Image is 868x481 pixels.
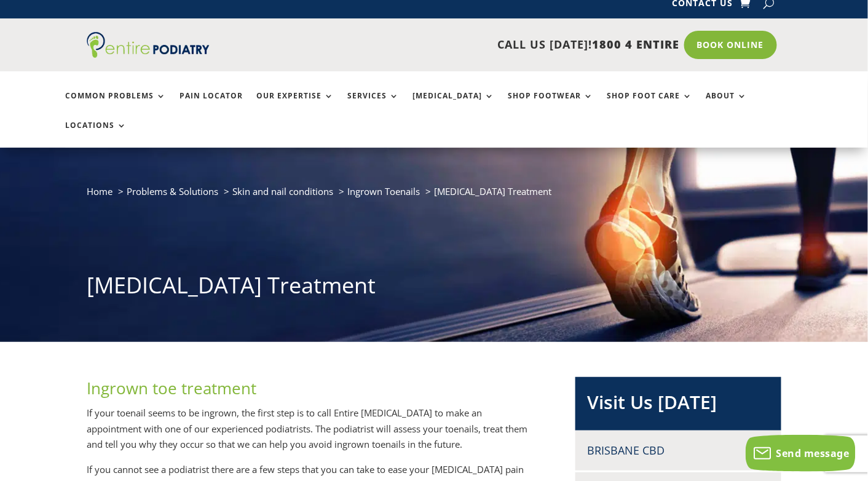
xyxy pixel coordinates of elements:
[508,92,593,118] a: Shop Footwear
[746,435,856,472] button: Send message
[588,443,769,458] h4: Brisbane CBD
[684,31,777,59] a: Book Online
[607,92,692,118] a: Shop Foot Care
[347,92,399,118] a: Services
[87,183,781,209] nav: breadcrumb
[87,32,210,58] img: logo (1)
[87,270,781,307] h1: [MEDICAL_DATA] Treatment
[65,121,127,148] a: Locations
[246,37,680,53] p: CALL US [DATE]!
[65,92,166,118] a: Common Problems
[127,185,218,197] a: Problems & Solutions
[256,92,334,118] a: Our Expertise
[87,48,210,60] a: Entire Podiatry
[87,405,537,462] p: If your toenail seems to be ingrown, the first step is to call Entire [MEDICAL_DATA] to make an a...
[87,185,112,197] a: Home
[776,447,850,460] span: Send message
[588,389,769,421] h2: Visit Us [DATE]
[180,92,243,118] a: Pain Locator
[232,185,333,197] a: Skin and nail conditions
[87,377,256,399] span: Ingrown toe treatment
[347,185,420,197] a: Ingrown Toenails
[434,185,551,197] span: [MEDICAL_DATA] Treatment
[706,92,747,118] a: About
[412,92,494,118] a: [MEDICAL_DATA]
[593,37,680,52] span: 1800 4 ENTIRE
